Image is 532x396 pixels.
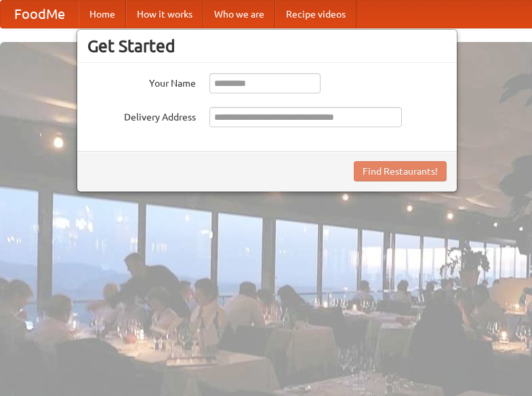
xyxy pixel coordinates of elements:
[87,36,447,56] h3: Get Started
[275,1,356,28] a: Recipe videos
[203,1,275,28] a: Who we are
[87,73,196,90] label: Your Name
[126,1,203,28] a: How it works
[354,161,447,181] button: Find Restaurants!
[1,1,79,28] a: FoodMe
[79,1,126,28] a: Home
[87,107,196,124] label: Delivery Address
